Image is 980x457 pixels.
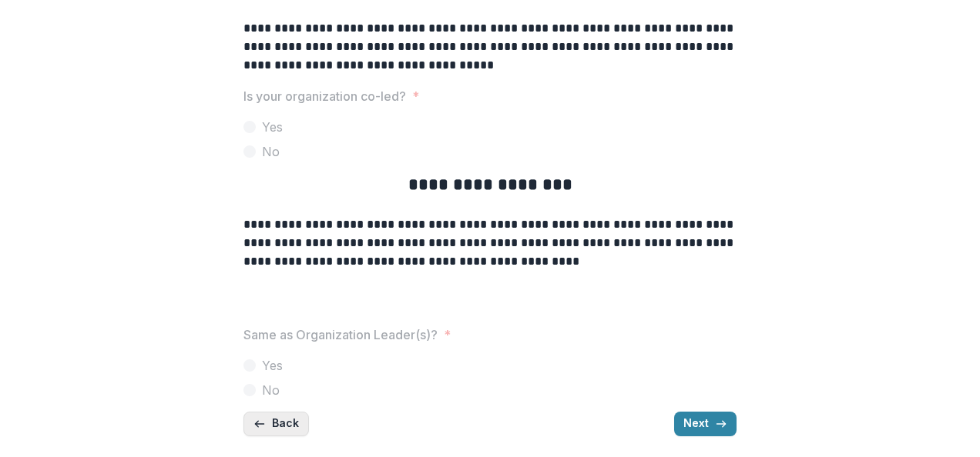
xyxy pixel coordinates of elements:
span: No [262,142,280,161]
p: Is your organization co-led? [243,87,406,105]
span: Yes [262,356,283,375]
p: Same as Organization Leader(s)? [243,325,438,344]
span: No [262,381,280,399]
button: Next [674,412,737,436]
button: Back [243,412,309,436]
span: Yes [262,118,283,136]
